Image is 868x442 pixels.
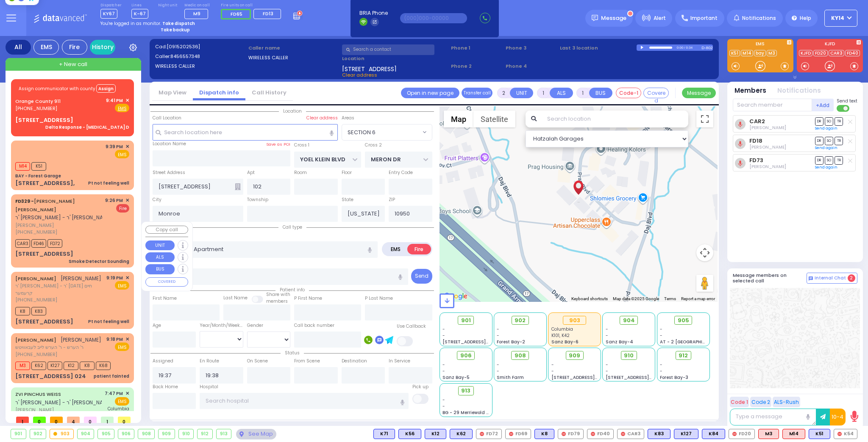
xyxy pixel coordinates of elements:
[342,72,377,78] span: Clear address
[125,97,129,104] span: ✕
[606,374,686,381] span: [STREET_ADDRESS][PERSON_NAME]
[118,429,134,439] div: 906
[690,14,718,22] span: Important
[815,275,846,281] span: Internal Chat
[15,318,73,326] div: [STREET_ADDRESS]
[153,141,186,147] label: Location Name
[442,368,445,374] span: -
[606,368,608,374] span: -
[106,275,123,281] span: 9:19 PM
[6,40,31,55] div: All
[727,42,793,48] label: EMS
[497,332,499,339] span: -
[442,326,445,332] span: -
[702,429,725,439] div: BLS
[15,105,57,112] span: [PHONE_NUMBER]
[589,88,612,98] button: BUS
[815,117,823,125] span: DR
[696,110,713,127] button: Toggle fullscreen view
[61,275,101,282] span: [PERSON_NAME]
[497,368,499,374] span: -
[606,326,608,332] span: -
[152,88,193,97] a: Map View
[389,169,413,176] label: Entry Code
[145,226,188,234] button: Copy call
[684,43,685,52] div: /
[601,14,626,22] span: Message
[131,9,148,19] span: K-67
[835,117,843,125] span: TR
[69,258,129,265] div: Smoke Detector Sounding
[67,417,80,423] span: 4
[616,88,641,98] button: Code-1
[825,156,833,164] span: SO
[342,124,420,140] span: SECTION 6
[560,44,637,52] label: Last 3 location
[145,252,175,262] button: ALS
[660,339,723,345] span: AT - 2 [GEOGRAPHIC_DATA]
[837,98,857,104] span: Send text
[15,179,75,188] div: [STREET_ADDRESS],
[563,316,586,325] div: 903
[515,316,526,325] span: 902
[31,239,46,248] span: FD46
[749,124,786,131] span: Isaac Friedman
[15,391,61,398] a: ZVI PINCHUS WEISS
[30,429,46,439] div: 902
[749,118,765,124] a: CAR2
[15,222,102,229] span: [PERSON_NAME]
[162,20,195,27] strong: Take dispatch
[15,296,57,303] span: [PHONE_NUMBER]
[648,429,670,439] div: BLS
[506,44,557,52] span: Phone 3
[749,157,763,163] a: FD73
[815,137,823,145] span: DR
[829,50,844,56] a: CAR3
[115,397,129,406] span: EMS
[15,198,75,213] a: [PERSON_NAME] [PERSON_NAME]
[686,43,693,52] div: 0:34
[342,65,397,72] span: [STREET_ADDRESS]
[397,323,426,330] label: Use Callback
[815,156,823,164] span: DR
[497,362,499,368] span: -
[15,344,101,351] span: ר' הערש - ר' הערש לייב לעבאוויטש
[61,336,101,343] span: [PERSON_NAME]
[342,358,367,365] label: Destination
[153,358,173,365] label: Assigned
[153,384,178,390] label: Back Home
[115,150,129,158] span: EMS
[15,229,57,235] span: [PHONE_NUMBER]
[815,126,837,131] a: Send again
[155,43,246,50] label: Cad:
[15,282,103,296] span: ר' [PERSON_NAME] - ר' [DATE] חיים קרעמער
[800,14,811,22] span: Help
[294,295,322,302] label: P First Name
[184,3,211,8] label: Medic on call
[809,276,813,281] img: comment-alt.png
[170,53,200,60] span: 8456557348
[497,326,499,332] span: -
[47,239,62,248] span: FD72
[767,50,777,56] a: M3
[660,362,662,368] span: -
[401,88,459,98] a: Open in new page
[153,295,177,302] label: First Name
[551,362,554,368] span: -
[179,429,194,439] div: 910
[509,432,513,436] img: red-radio-icon.svg
[96,362,111,370] span: K68
[47,362,62,370] span: K127
[200,358,219,365] label: En Route
[247,169,255,176] label: Apt
[236,429,276,439] div: See map
[155,63,246,70] label: WIRELESS CALLER
[342,55,448,62] label: Location
[510,88,533,98] button: UNIT
[660,374,688,381] span: Forest Bay-3
[118,417,131,423] span: 0
[153,115,181,122] label: Call Location
[497,374,524,381] span: Smith Farm
[80,362,95,370] span: K8
[442,332,445,339] span: -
